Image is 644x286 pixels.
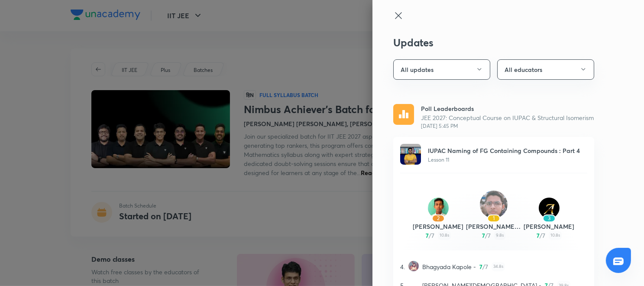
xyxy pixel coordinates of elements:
[428,156,449,163] span: Lesson 11
[466,222,521,231] p: [PERSON_NAME] sehanabish
[487,214,500,222] div: 1
[426,231,429,240] span: 7
[400,144,421,165] img: Avatar
[438,231,451,240] span: 10.8s
[428,198,449,218] img: Avatar
[485,231,488,240] span: /
[411,222,466,231] p: [PERSON_NAME]
[479,262,482,271] span: 7
[539,198,560,218] img: Avatar
[485,262,488,271] span: 7
[521,222,577,231] p: [PERSON_NAME]
[480,191,508,218] img: Avatar
[428,146,580,155] p: IUPAC Naming of FG Containing Compounds : Part 4
[549,231,562,240] span: 10.8s
[537,231,540,240] span: 7
[432,214,445,222] div: 2
[422,262,476,271] span: Bhagyada Kapole -
[421,122,594,130] span: [DATE] 5:45 PM
[488,231,491,240] span: 7
[393,104,414,125] img: rescheduled
[421,113,594,122] p: JEE 2027: Conceptual Course on IUPAC & Structural Isomerism
[542,231,545,240] span: 7
[543,214,556,222] div: 3
[492,262,505,271] span: 34.8s
[482,262,485,271] span: /
[540,231,542,240] span: /
[393,36,594,49] h3: Updates
[421,104,594,113] p: Poll Leaderboards
[429,231,431,240] span: /
[482,231,485,240] span: 7
[494,231,505,240] span: 9.8s
[431,231,434,240] span: 7
[497,59,594,80] button: All educators
[393,59,490,80] button: All updates
[408,261,419,271] img: Avatar
[400,262,405,271] span: 4.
